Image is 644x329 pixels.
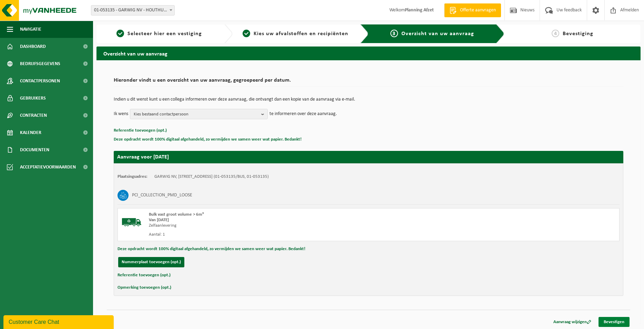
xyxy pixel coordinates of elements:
[458,7,498,14] span: Offerte aanvragen
[20,55,60,72] span: Bedrijfsgegevens
[117,271,171,280] button: Referentie toevoegen (opt.)
[20,107,47,124] span: Contracten
[117,174,147,179] strong: Plaatsingsadres:
[96,47,641,60] h2: Overzicht van uw aanvraag
[20,90,46,107] span: Gebruikers
[548,317,596,327] a: Aanvraag wijzigen
[149,232,396,237] div: Aantal: 1
[117,245,305,254] button: Deze opdracht wordt 100% digitaal afgehandeld, zo vermijden we samen weer wat papier. Bedankt!
[134,109,258,120] span: Kies bestaand contactpersoon
[91,6,174,15] span: 01-053135 - GARWIG NV - HOUTHULST
[20,124,41,141] span: Kalender
[444,3,501,17] a: Offerte aanvragen
[243,30,250,37] span: 2
[20,38,46,55] span: Dashboard
[149,223,396,228] div: Zelfaanlevering
[114,78,623,87] h2: Hieronder vindt u een overzicht van uw aanvraag, gegroepeerd per datum.
[563,31,593,37] span: Bevestiging
[3,314,115,329] iframe: chat widget
[121,212,142,233] img: BL-SO-LV.png
[114,97,623,102] p: Indien u dit wenst kunt u een collega informeren over deze aanvraag, die ontvangt dan een kopie v...
[390,30,398,37] span: 3
[114,135,301,144] button: Deze opdracht wordt 100% digitaal afgehandeld, zo vermijden we samen weer wat papier. Bedankt!
[118,257,184,267] button: Nummerplaat toevoegen (opt.)
[91,5,175,16] span: 01-053135 - GARWIG NV - HOUTHULST
[132,190,192,201] h3: PCI_COLLECTION_PMD_LOOSE
[20,158,76,176] span: Acceptatievoorwaarden
[149,212,204,217] span: Bulk vast groot volume > 6m³
[100,30,219,38] a: 1Selecteer hier een vestiging
[20,141,49,158] span: Documenten
[114,126,167,135] button: Referentie toevoegen (opt.)
[236,30,355,38] a: 2Kies uw afvalstoffen en recipiënten
[149,218,169,222] strong: Van [DATE]
[599,317,630,327] a: Bevestigen
[254,31,348,37] span: Kies uw afvalstoffen en recipiënten
[116,30,124,37] span: 1
[405,8,434,13] strong: Planning Afzet
[552,30,559,37] span: 4
[269,109,337,119] p: te informeren over deze aanvraag.
[154,174,269,179] td: GARWIG NV, [STREET_ADDRESS] (01-053135/BUS, 01-053135)
[117,283,171,292] button: Opmerking toevoegen (opt.)
[20,72,60,90] span: Contactpersonen
[401,31,474,37] span: Overzicht van uw aanvraag
[20,21,41,38] span: Navigatie
[130,109,268,119] button: Kies bestaand contactpersoon
[114,109,128,119] p: Ik wens
[117,154,169,160] strong: Aanvraag voor [DATE]
[127,31,202,37] span: Selecteer hier een vestiging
